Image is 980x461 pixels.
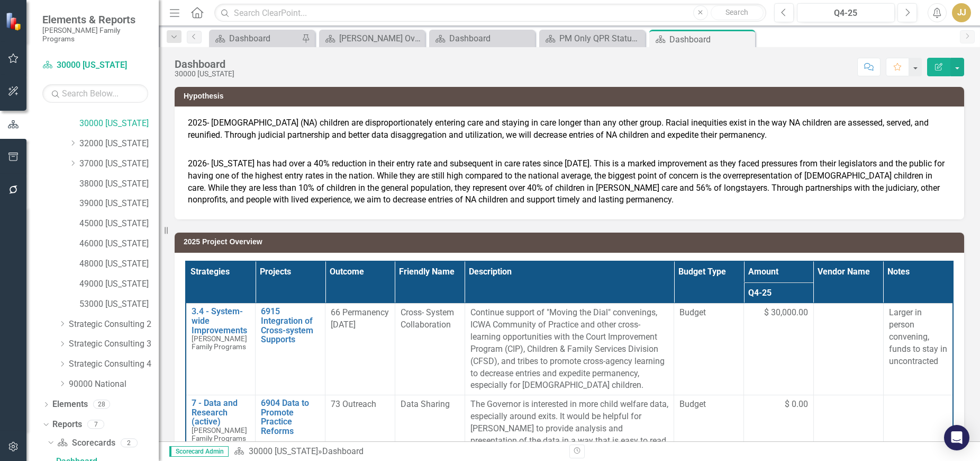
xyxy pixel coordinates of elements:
[339,32,422,45] div: [PERSON_NAME] Overview
[184,238,959,246] h3: 2025 Project Overview
[188,156,951,206] p: 2026- [US_STATE] has had over a 40% reduction in their entry rate and subsequent in care rates si...
[944,425,969,450] div: Open Intercom Messenger
[79,118,159,130] a: 30000 [US_STATE]
[256,304,325,395] td: Double-Click to Edit Right Click for Context Menu
[87,420,104,429] div: 7
[175,58,234,70] div: Dashboard
[764,307,808,319] span: $ 30,000.00
[261,307,320,344] a: 6915 Integration of Cross-system Supports
[679,307,738,319] span: Budget
[169,446,229,457] span: Scorecard Admin
[42,13,148,26] span: Elements & Reports
[889,307,947,367] p: Larger in person convening, funds to stay in uncontracted
[175,70,234,78] div: 30000 [US_STATE]
[679,398,738,411] span: Budget
[79,238,159,250] a: 46000 [US_STATE]
[79,138,159,150] a: 32000 [US_STATE]
[331,307,389,330] span: 66 Permanency [DATE]
[725,8,748,16] span: Search
[188,117,951,156] p: 2025- [DEMOGRAPHIC_DATA] (NA) children are disproportionately entering care and staying in care l...
[883,304,953,395] td: Double-Click to Edit
[184,92,959,100] h3: Hypothesis
[79,198,159,210] a: 39000 [US_STATE]
[813,304,883,395] td: Double-Click to Edit
[52,419,82,431] a: Reports
[952,3,971,22] button: JJ
[212,32,299,45] a: Dashboard
[322,32,422,45] a: [PERSON_NAME] Overview
[322,446,364,456] div: Dashboard
[121,438,138,447] div: 2
[331,399,376,409] span: 73 Outreach
[186,304,256,395] td: Double-Click to Edit Right Click for Context Menu
[470,307,668,392] p: Continue support of "Moving the Dial" convenings, ICWA Community of Practice and other cross-lear...
[234,446,561,458] div: »
[5,12,24,30] img: ClearPoint Strategy
[42,26,148,43] small: [PERSON_NAME] Family Programs
[325,304,395,395] td: Double-Click to Edit
[69,318,159,331] a: Strategic Consulting 2
[465,304,674,395] td: Double-Click to Edit
[214,4,766,22] input: Search ClearPoint...
[93,400,110,409] div: 28
[192,334,247,351] span: [PERSON_NAME] Family Programs
[79,178,159,190] a: 38000 [US_STATE]
[79,258,159,270] a: 48000 [US_STATE]
[69,338,159,350] a: Strategic Consulting 3
[261,398,320,436] a: 6904 Data to Promote Practice Reforms
[229,32,299,45] div: Dashboard
[785,398,808,411] span: $ 0.00
[559,32,642,45] div: PM Only QPR Status Report
[711,5,764,20] button: Search
[79,218,159,230] a: 45000 [US_STATE]
[79,278,159,290] a: 49000 [US_STATE]
[79,298,159,311] a: 53000 [US_STATE]
[674,304,744,395] td: Double-Click to Edit
[192,426,247,442] span: [PERSON_NAME] Family Programs
[744,304,814,395] td: Double-Click to Edit
[401,399,450,409] span: Data Sharing
[42,59,148,72] a: 30000 [US_STATE]
[52,398,88,411] a: Elements
[401,307,454,330] span: Cross- System Collaboration
[432,32,532,45] a: Dashboard
[801,7,891,20] div: Q4-25
[42,84,148,103] input: Search Below...
[69,358,159,370] a: Strategic Consulting 4
[395,304,465,395] td: Double-Click to Edit
[797,3,895,22] button: Q4-25
[249,446,318,456] a: 30000 [US_STATE]
[542,32,642,45] a: PM Only QPR Status Report
[449,32,532,45] div: Dashboard
[669,33,752,46] div: Dashboard
[192,307,250,335] a: 3.4 - System-wide Improvements
[69,378,159,391] a: 90000 National
[79,158,159,170] a: 37000 [US_STATE]
[192,398,250,427] a: 7 - Data and Research (active)
[57,437,115,449] a: Scorecards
